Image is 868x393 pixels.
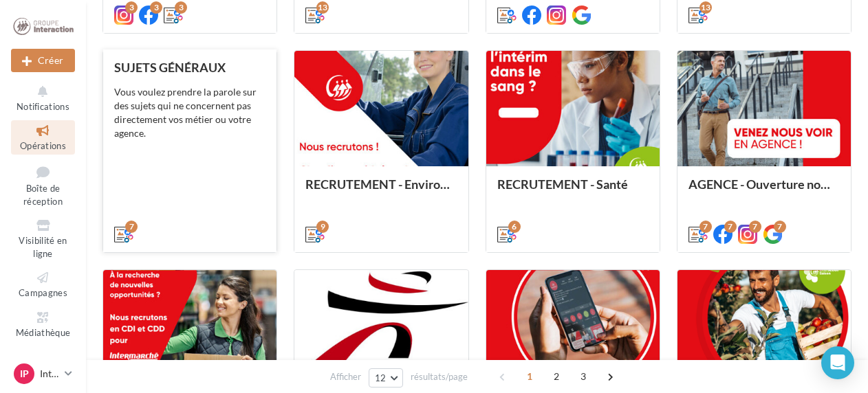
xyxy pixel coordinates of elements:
div: AGENCE - Ouverture nouvelle agence [688,177,840,205]
a: Boîte de réception [11,160,75,210]
div: 9 [316,221,329,233]
button: Notifications [11,81,75,115]
div: 7 [774,221,786,233]
span: 12 [375,372,387,383]
span: résultats/page [411,370,468,383]
div: 13 [699,1,712,14]
button: 12 [369,368,404,388]
div: 13 [316,1,329,14]
div: 6 [508,221,521,233]
a: Campagnes [11,267,75,301]
div: 7 [699,221,712,233]
a: Médiathèque [11,307,75,341]
div: Open Intercom Messenger [821,346,854,379]
div: 3 [150,1,162,14]
a: Opérations [11,120,75,154]
span: Boîte de réception [23,183,63,207]
span: Visibilité en ligne [19,235,67,259]
div: 7 [724,221,737,233]
a: Visibilité en ligne [11,215,75,262]
div: RECRUTEMENT - Environnement [305,177,457,205]
div: Nouvelle campagne [11,49,75,72]
span: 1 [519,366,541,388]
div: 3 [175,1,187,14]
div: 3 [125,1,138,14]
a: IP Interaction PIERRELATTE [11,361,75,387]
a: Calendrier [11,346,75,380]
span: IP [20,367,29,381]
div: Vous voulez prendre la parole sur des sujets qui ne concernent pas directement vos métier ou votr... [114,85,265,140]
span: Notifications [17,101,69,112]
span: 2 [545,366,567,388]
div: RECRUTEMENT - Santé [497,177,649,205]
span: Médiathèque [16,327,71,338]
div: SUJETS GÉNÉRAUX [114,60,265,74]
button: Créer [11,49,75,72]
span: Afficher [330,370,361,383]
span: Opérations [20,140,66,151]
div: 7 [749,221,761,233]
div: 7 [125,221,138,233]
span: Campagnes [19,287,67,298]
p: Interaction PIERRELATTE [40,367,59,381]
span: 3 [572,366,594,388]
